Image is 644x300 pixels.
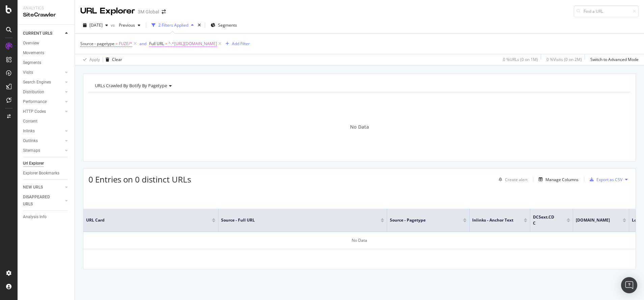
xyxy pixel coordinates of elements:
[23,69,63,76] a: Visits
[23,89,44,96] div: Distribution
[23,184,63,191] a: NEW URLS
[95,82,167,89] span: URLs Crawled By Botify By pagetype
[23,40,70,47] a: Overview
[23,147,63,154] a: Sitemaps
[23,118,70,125] a: Content
[23,170,59,177] div: Explorer Bookmarks
[80,20,111,31] button: [DATE]
[621,277,637,293] div: Open Intercom Messenger
[23,79,51,86] div: Search Engines
[23,160,70,167] a: Url Explorer
[221,217,371,223] span: Source - Full URL
[23,194,63,208] a: DISAPPEARED URLS
[23,213,47,221] div: Analysis Info
[223,40,250,48] button: Add Filter
[168,39,217,48] span: ^.*[URL][DOMAIN_NAME]
[23,137,63,144] a: Outlinks
[23,59,41,66] div: Segments
[165,41,167,46] span: =
[119,39,132,48] span: FUZE/*
[472,217,514,223] span: Inlinks - Anchor Text
[149,20,196,31] button: 2 Filters Applied
[574,5,639,17] input: Find a URL
[590,57,639,62] div: Switch to Advanced Mode
[139,40,146,47] button: and
[503,57,538,62] div: 0 % URLs ( 0 on 1M )
[138,8,159,15] div: 3M Global
[23,79,63,86] a: Search Engines
[23,49,44,57] div: Movements
[23,5,69,11] div: Analytics
[88,174,191,185] span: 0 Entries on 0 distinct URLs
[23,160,44,167] div: Url Explorer
[80,41,114,46] span: Source - pagetype
[196,22,202,29] div: times
[23,30,52,37] div: CURRENT URLS
[546,57,582,62] div: 0 % Visits ( 0 on 2M )
[83,232,636,249] div: No Data
[23,108,63,115] a: HTTP Codes
[545,177,579,182] div: Manage Columns
[162,9,166,14] div: arrow-right-arrow-left
[533,214,557,226] span: DCSext.CDC
[588,54,639,65] button: Switch to Advanced Mode
[23,128,63,135] a: Inlinks
[23,30,63,37] a: CURRENT URLS
[23,137,38,144] div: Outlinks
[208,20,240,31] button: Segments
[116,20,143,31] button: Previous
[218,22,237,28] span: Segments
[158,22,188,28] div: 2 Filters Applied
[505,177,528,182] div: Create alert
[23,49,70,57] a: Movements
[23,118,37,125] div: Content
[89,57,100,62] div: Apply
[89,22,103,28] span: 2025 Aug. 3rd
[23,69,33,76] div: Visits
[390,217,453,223] span: Source - pagetype
[116,22,135,28] span: Previous
[23,40,39,47] div: Overview
[23,11,69,19] div: SiteCrawler
[587,174,622,185] button: Export as CSV
[576,217,613,223] span: [DOMAIN_NAME]
[23,98,63,105] a: Performance
[93,80,624,91] h4: URLs Crawled By Botify By pagetype
[536,175,579,184] button: Manage Columns
[23,98,47,105] div: Performance
[80,54,100,65] button: Apply
[86,217,210,223] span: URL Card
[496,174,528,185] button: Create alert
[350,124,369,130] span: No Data
[596,177,622,182] div: Export as CSV
[23,147,40,154] div: Sitemaps
[23,108,46,115] div: HTTP Codes
[23,194,57,208] div: DISAPPEARED URLS
[23,184,43,191] div: NEW URLS
[23,170,70,177] a: Explorer Bookmarks
[112,57,122,62] div: Clear
[103,54,122,65] button: Clear
[115,41,118,46] span: =
[111,22,116,28] span: vs
[80,5,135,17] div: URL Explorer
[23,59,70,66] a: Segments
[139,41,146,46] div: and
[23,128,35,135] div: Inlinks
[23,89,63,96] a: Distribution
[23,213,70,221] a: Analysis Info
[232,41,250,46] div: Add Filter
[149,41,164,46] span: Full URL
